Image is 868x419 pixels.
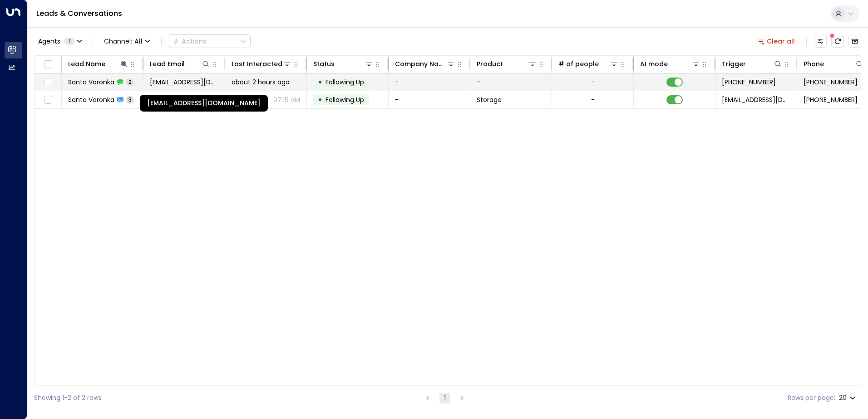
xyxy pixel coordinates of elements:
[325,95,364,104] span: Following Up
[150,58,210,69] div: Lead Email
[389,73,470,91] td: -
[232,58,292,69] div: Last Interacted
[169,34,251,48] button: Actions
[804,58,864,69] div: Phone
[848,35,861,48] button: Archived Leads
[169,34,251,48] div: Button group with a nested menu
[831,35,844,48] span: There are new threads available. Refresh the grid to view the latest updates.
[134,38,143,45] span: All
[68,95,114,104] span: Santa Voronka
[477,58,503,69] div: Product
[558,58,599,69] div: # of people
[788,393,835,403] label: Rows per page:
[232,58,282,69] div: Last Interacted
[722,58,782,69] div: Trigger
[804,78,858,87] span: +447894083062
[313,58,374,69] div: Status
[389,91,470,108] td: -
[722,95,790,104] span: leads@space-station.co.uk
[100,35,154,48] span: Channel:
[68,78,114,87] span: Santa Voronka
[640,58,700,69] div: AI mode
[126,96,134,103] span: 3
[42,94,54,106] span: Toggle select row
[318,74,322,90] div: •
[814,35,827,48] button: Customize
[325,78,364,87] span: Following Up
[36,8,122,19] a: Leads & Conversations
[804,95,858,104] span: +447894083062
[126,78,134,86] span: 2
[839,391,858,404] div: 20
[140,95,268,112] div: [EMAIL_ADDRESS][DOMAIN_NAME]
[722,78,776,87] span: +447894083062
[150,58,185,69] div: Lead Email
[64,38,75,45] span: 1
[34,35,85,48] button: Agents1
[313,58,335,69] div: Status
[591,78,595,87] div: -
[591,95,595,104] div: -
[173,37,207,45] div: Actions
[42,59,54,70] span: Toggle select all
[470,73,552,91] td: -
[100,35,154,48] button: Channel:All
[754,35,799,48] button: Clear all
[42,77,54,88] span: Toggle select row
[804,58,824,69] div: Phone
[34,393,102,403] div: Showing 1-2 of 2 rows
[150,78,218,87] span: santa.iriss@gmail.com
[477,95,502,104] span: Storage
[273,95,300,104] p: 07:16 AM
[640,58,668,69] div: AI mode
[395,58,455,69] div: Company Name
[68,58,105,69] div: Lead Name
[477,58,537,69] div: Product
[232,78,290,87] span: about 2 hours ago
[318,92,322,107] div: •
[558,58,619,69] div: # of people
[439,393,450,404] button: page 1
[68,58,128,69] div: Lead Name
[722,58,746,69] div: Trigger
[422,392,468,404] nav: pagination navigation
[395,58,446,69] div: Company Name
[38,38,60,44] span: Agents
